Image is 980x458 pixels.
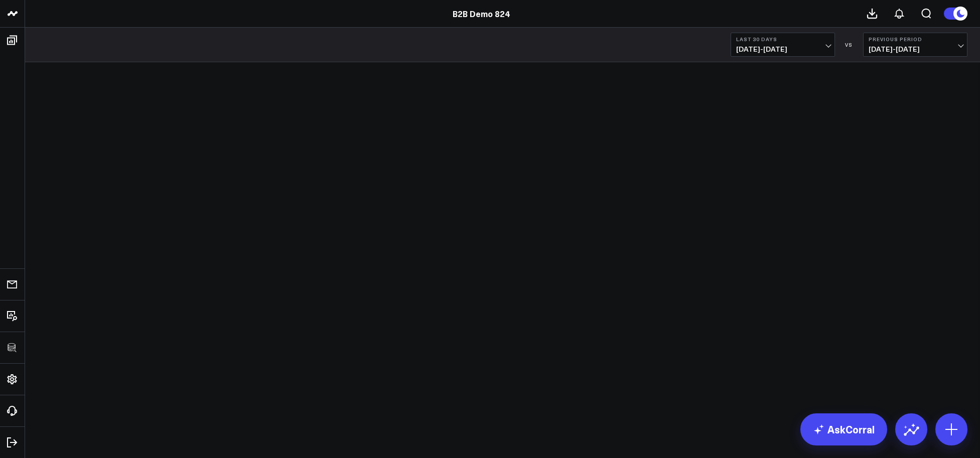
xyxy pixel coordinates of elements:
div: VS [840,42,858,48]
a: B2B Demo 824 [453,8,510,19]
span: [DATE] - [DATE] [736,45,829,53]
button: Last 30 Days[DATE]-[DATE] [731,33,835,57]
b: Last 30 Days [736,36,829,42]
a: AskCorral [800,413,887,445]
span: [DATE] - [DATE] [869,45,962,53]
button: Previous Period[DATE]-[DATE] [863,33,967,57]
b: Previous Period [869,36,962,42]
